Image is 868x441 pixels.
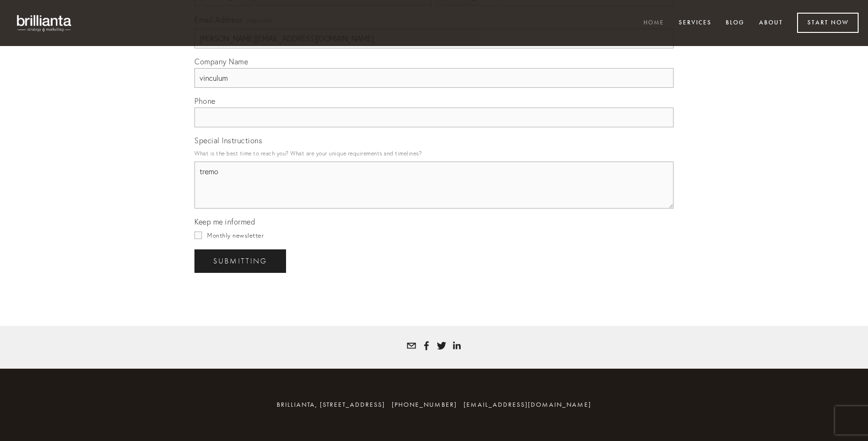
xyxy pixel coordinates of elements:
a: Home [637,15,670,31]
button: SubmittingSubmitting [194,249,286,273]
a: Blog [720,15,751,31]
a: Services [673,15,718,31]
input: Monthly newsletter [194,232,202,239]
span: Monthly newsletter [207,232,263,239]
p: What is the best time to reach you? What are your unique requirements and timelines? [194,147,674,160]
a: About [753,15,789,31]
span: Company Name [194,57,248,66]
img: brillianta - research, strategy, marketing [9,9,80,37]
span: Submitting [213,257,267,265]
a: Start Now [797,13,859,33]
a: [EMAIL_ADDRESS][DOMAIN_NAME] [464,401,591,409]
span: [PHONE_NUMBER] [392,401,457,409]
a: Tatyana White [452,341,461,350]
a: Tatyana White [437,341,446,350]
span: Special Instructions [194,136,262,145]
span: Keep me informed [194,217,255,226]
a: Tatyana Bolotnikov White [422,341,431,350]
span: brillianta, [STREET_ADDRESS] [277,401,385,409]
textarea: tremo [194,162,674,209]
a: tatyana@brillianta.com [407,341,416,350]
span: Phone [194,96,216,106]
